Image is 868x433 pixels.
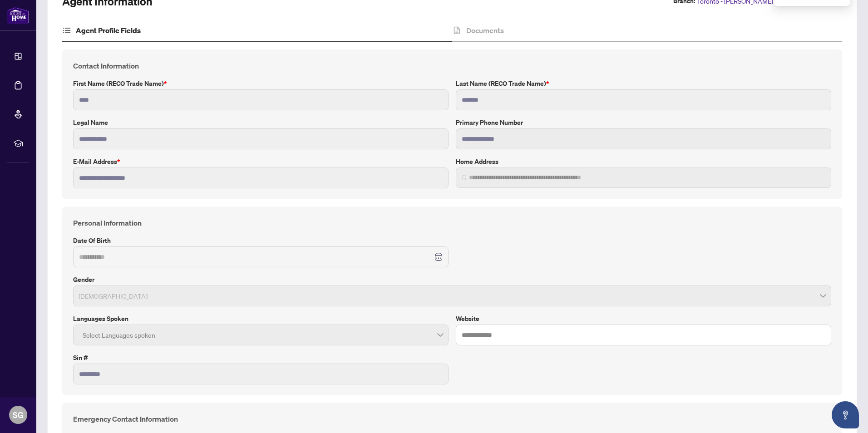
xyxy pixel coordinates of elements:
h4: Contact Information [73,60,831,71]
h4: Documents [466,25,504,36]
img: logo [7,7,29,24]
label: Sin # [73,353,449,363]
label: Home Address [456,157,831,167]
label: Website [456,314,831,324]
h4: Agent Profile Fields [76,25,141,36]
label: Date of Birth [73,236,449,246]
label: Gender [73,275,831,285]
span: SG [13,408,24,421]
img: search_icon [462,175,467,180]
button: Open asap [832,401,859,428]
label: Languages spoken [73,314,449,324]
label: E-mail Address [73,157,449,167]
label: Primary Phone Number [456,118,831,128]
label: Last Name (RECO Trade Name) [456,79,831,89]
h4: Emergency Contact Information [73,413,831,424]
h4: Personal Information [73,217,831,228]
label: First Name (RECO Trade Name) [73,79,449,89]
span: Male [79,287,826,305]
label: Legal Name [73,118,449,128]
